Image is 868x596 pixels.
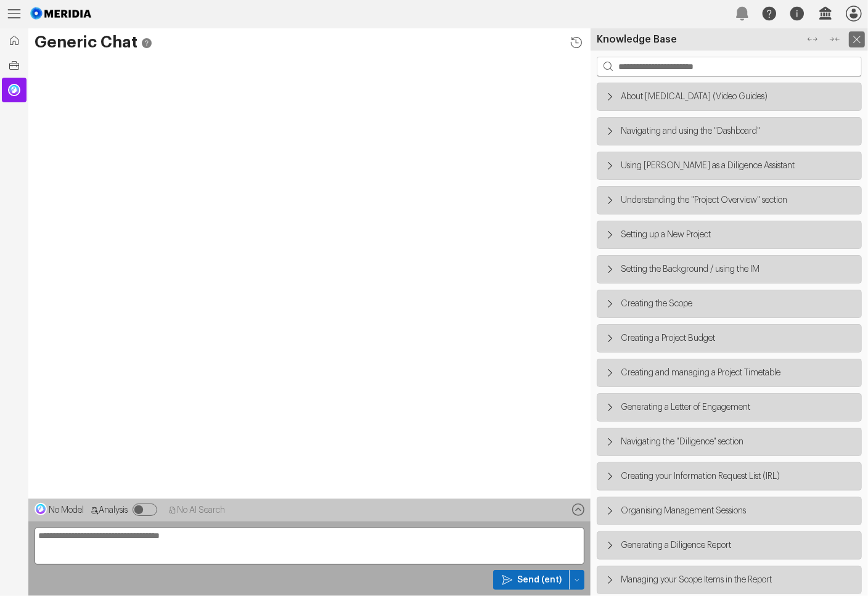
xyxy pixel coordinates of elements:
button: Navigating and using the "Dashboard" [597,118,861,145]
span: No AI Search [177,506,225,515]
button: Creating and managing a Project Timetable [597,359,861,386]
button: Creating the Scope [597,290,861,317]
button: Managing your Scope Items in the Report [597,566,861,594]
svg: Analysis [90,506,99,515]
svg: No AI Search [168,506,177,515]
h1: Generic Chat [35,35,584,51]
button: Generating a Diligence Report [597,532,861,559]
img: No Model [35,503,47,515]
a: Generic Chat [2,78,27,102]
button: Using [PERSON_NAME] as a Diligence Assistant [597,152,861,179]
button: Setting the Background / using the IM [597,256,861,283]
img: Generic Chat [8,84,20,96]
button: Send (ent) [493,570,570,590]
button: About [MEDICAL_DATA] (Video Guides) [597,83,861,110]
button: Setting up a New Project [597,221,861,248]
button: Generating a Letter of Engagement [597,394,861,421]
span: Analysis [99,506,128,515]
span: Knowledge Base [597,33,798,46]
button: Understanding the "Project Overview" section [597,187,861,214]
span: Send (ent) [517,574,562,586]
button: Creating your Information Request List (IRL) [597,463,861,490]
span: No Model [49,506,84,515]
button: Navigating the "Diligence" section [597,428,861,455]
button: Send (ent) [570,570,584,590]
button: Creating a Project Budget [597,325,861,352]
button: Organising Management Sessions [597,497,861,525]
